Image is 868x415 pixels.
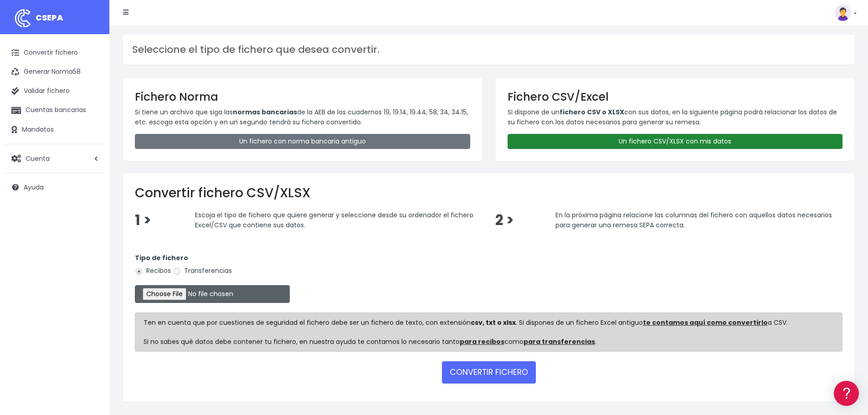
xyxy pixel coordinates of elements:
a: Mandatos [5,120,105,139]
a: para transferencias [524,337,595,346]
a: Cuenta [5,149,105,168]
a: Un fichero CSV/XLSX con mis datos [508,134,843,149]
a: POWERED BY ENCHANT [125,262,175,271]
a: para recibos [460,337,504,346]
a: Problemas habituales [9,129,173,143]
label: Transferencias [173,266,232,276]
h2: Convertir fichero CSV/XLSX [135,185,842,201]
strong: fichero CSV o XLSX [560,108,624,117]
a: Perfiles de empresas [9,158,173,172]
a: Generar Norma58 [5,62,105,82]
div: Convertir ficheros [9,101,173,109]
a: Validar fichero [5,82,105,101]
button: CONVERTIR FICHERO [442,361,536,383]
a: te contamos aquí como convertirlo [643,318,768,327]
div: Información general [9,63,173,72]
div: Facturación [9,181,173,190]
button: Contáctanos [9,244,173,260]
p: Si tiene un archivo que siga las de la AEB de los cuadernos 19, 19.14, 19.44, 58, 34, 34.15, etc.... [135,107,470,128]
a: Información general [9,77,173,92]
a: Un fichero con norma bancaria antiguo [135,134,470,149]
span: CSEPA [36,12,63,23]
p: Si dispone de un con sus datos, en la siguiente página podrá relacionar los datos de su fichero c... [508,107,843,128]
a: API [9,233,173,247]
a: Videotutoriales [9,143,173,158]
h3: Seleccione el tipo de fichero que desea convertir. [132,44,845,56]
a: Ayuda [5,178,105,197]
span: Escoja el tipo de fichero que quiere generar y seleccione desde su ordenador el fichero Excel/CSV... [195,210,473,230]
a: Formatos [9,115,173,129]
span: 1 > [135,210,151,230]
span: Ayuda [24,183,44,192]
a: General [9,195,173,210]
div: Programadores [9,219,173,227]
a: Convertir fichero [5,43,105,62]
img: logo [11,7,34,30]
label: Recibos [135,266,171,276]
span: 2 > [495,210,514,230]
h3: Fichero CSV/Excel [508,90,843,103]
a: Cuentas bancarias [5,101,105,120]
strong: Tipo de fichero [135,253,188,262]
h3: Fichero Norma [135,90,470,103]
div: Ten en cuenta que por cuestiones de seguridad el fichero debe ser un fichero de texto, con extens... [135,313,842,352]
strong: csv, txt o xlsx [471,318,516,327]
img: profile [835,5,851,21]
span: En la próxima página relacione las columnas del fichero con aquellos datos necesarios para genera... [555,210,832,230]
strong: normas bancarias [233,108,297,117]
span: Cuenta [26,154,50,163]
